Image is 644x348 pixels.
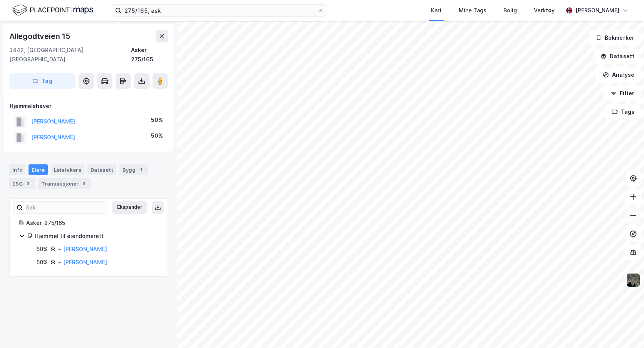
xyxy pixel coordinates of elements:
div: Verktøy [534,6,555,15]
button: Filter [604,86,641,101]
a: [PERSON_NAME] [63,259,107,265]
img: 9k= [626,273,641,287]
div: Mine Tags [459,6,486,15]
div: [PERSON_NAME] [575,6,619,15]
div: Asker, 275/165 [131,46,168,64]
div: Bygg [119,164,148,175]
div: ESG [9,178,35,189]
img: logo.f888ab2527a4732fd821a326f86c7f29.svg [12,3,93,17]
input: Søk på adresse, matrikkel, gårdeiere, leietakere eller personer [121,5,318,16]
div: 1 [137,166,145,174]
div: 50% [37,245,48,254]
div: Info [9,164,25,175]
div: Hjemmel til eiendomsrett [35,231,158,241]
div: Transaksjoner [38,178,91,189]
div: Asker, 275/165 [26,218,158,228]
div: Eiere [29,164,48,175]
div: Kart [431,6,442,15]
div: - [58,245,61,254]
div: 50% [151,115,163,125]
button: Tag [9,73,75,89]
button: Ekspander [112,201,147,214]
div: 3 [24,180,32,188]
div: 50% [37,258,48,267]
div: Hjemmelshaver [10,101,168,111]
div: - [58,258,61,267]
div: 3 [80,180,88,188]
a: [PERSON_NAME] [63,246,107,252]
button: Bokmerker [589,30,641,46]
div: Datasett [87,164,116,175]
button: Tags [605,104,641,120]
div: Kontrollprogram for chat [605,311,644,348]
iframe: Chat Widget [605,311,644,348]
div: Allegodtveien 15 [9,30,72,42]
button: Analyse [596,67,641,83]
div: 50% [151,131,163,140]
input: Søk [23,202,107,213]
div: Leietakere [51,164,84,175]
div: 3442, [GEOGRAPHIC_DATA], [GEOGRAPHIC_DATA] [9,46,131,64]
div: Bolig [503,6,517,15]
button: Datasett [594,49,641,64]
